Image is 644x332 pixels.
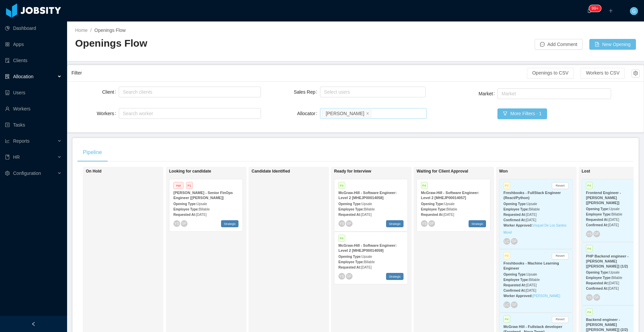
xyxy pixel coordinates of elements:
span: [DATE] [196,213,206,217]
span: [DATE] [608,287,619,290]
a: icon: pie-chartDashboard [5,21,62,35]
button: icon: filterMore Filters · 1 [497,108,547,119]
span: P4 [338,182,345,189]
span: Strategic [469,220,486,227]
label: Client [102,89,119,95]
span: Strategic [386,220,404,227]
span: P4 [586,309,593,316]
i: icon: close [366,111,369,115]
strong: Backend engineer - [PERSON_NAME] [[PERSON_NAME]] (2/2) [586,318,628,332]
button: icon: setting [632,69,640,78]
span: Billable [364,207,375,211]
span: YS [339,222,344,226]
div: Search worker [123,110,251,117]
span: Billable [529,207,540,211]
sup: 211 [589,5,601,12]
span: Hot [173,182,183,189]
span: GF [429,222,434,225]
div: Search clients [123,89,254,95]
span: YS [587,232,592,236]
strong: Opening Type: [503,273,527,276]
a: [PERSON_NAME] [533,294,560,298]
span: Billable [611,212,622,216]
strong: Worker Approved: [503,224,533,227]
span: Strategic [386,273,404,280]
span: GF [347,222,352,225]
span: P4 [586,182,593,189]
div: [PERSON_NAME] [326,110,364,117]
input: Allocator [373,109,376,117]
span: GF [512,303,517,306]
span: Strategic [221,220,238,227]
span: Upsale [362,255,372,258]
span: / [90,28,92,33]
input: Workers [121,109,124,117]
div: Filter [71,67,527,79]
a: Visquel De Los Santos Morel [503,224,567,234]
a: icon: profileTasks [5,118,62,132]
li: Guido Fernandez [322,109,371,117]
button: icon: file-addNew Opening [589,39,636,50]
strong: Employee Type: [503,207,529,211]
span: Upsale [527,202,537,206]
span: GF [594,232,599,236]
span: Openings Flow [94,28,125,33]
span: P4 [503,316,510,323]
span: Upsale [362,202,372,206]
span: Upsale [527,273,537,276]
button: Workers to CSV [581,68,625,79]
span: P4 [338,235,345,242]
a: icon: auditClients [5,54,62,67]
i: icon: solution [5,74,10,79]
span: Billable [529,278,540,282]
strong: Worker Approved: [503,294,533,298]
strong: Requested At: [338,213,361,217]
span: [DATE] [608,223,619,227]
strong: Requested At: [421,213,443,217]
span: [DATE] [608,281,619,285]
h1: Won [499,169,593,174]
strong: Requested At: [586,218,608,222]
button: Revert [552,253,569,259]
span: [DATE] [526,218,536,222]
h1: Waiting for Client Approval [417,169,511,174]
span: [DATE] [443,213,454,217]
strong: Confirmed At: [503,218,526,222]
span: P1 [186,182,193,189]
strong: Requested At: [173,213,196,217]
h1: Ready for Interview [334,169,428,174]
span: Upsale [197,202,207,206]
strong: McGraw-Hill - Software Engineer: Level 2 [MHEJP00014058] [338,191,397,200]
span: YS [422,222,427,226]
strong: Employee Type: [421,207,446,211]
strong: Employee Type: [338,207,364,211]
strong: Requested At: [503,283,526,287]
label: Workers [97,111,119,116]
span: LC [504,303,509,307]
strong: Opening Type: [503,202,527,206]
input: Market [499,90,503,98]
span: GF [182,222,186,225]
a: icon: appstoreApps [5,38,62,51]
strong: McGraw-Hill - Software Engineer: Level 2 [MHEJP00014059] [338,243,397,252]
span: LC [504,239,509,244]
span: GF [594,295,599,299]
strong: Freshbooks - FullStack Engineer (React/Python) [503,191,561,200]
span: Billable [446,207,457,211]
strong: Confirmed At: [586,287,608,290]
button: icon: messageAdd Comment [535,39,583,50]
h2: Openings Flow [75,37,356,50]
span: [DATE] [526,289,536,292]
strong: Requested At: [338,266,361,269]
i: icon: setting [5,171,10,176]
h1: Candidate Identified [252,169,345,174]
strong: Opening Type: [173,202,197,206]
span: GF [512,240,517,243]
strong: Frontend Engineer - [PERSON_NAME] [[PERSON_NAME]] [586,191,621,205]
span: Billable [611,276,622,280]
span: YS [587,295,592,299]
strong: Opening Type: [338,202,362,206]
strong: Opening Type: [586,271,609,274]
button: Revert [552,182,569,189]
i: icon: line-chart [5,139,10,143]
